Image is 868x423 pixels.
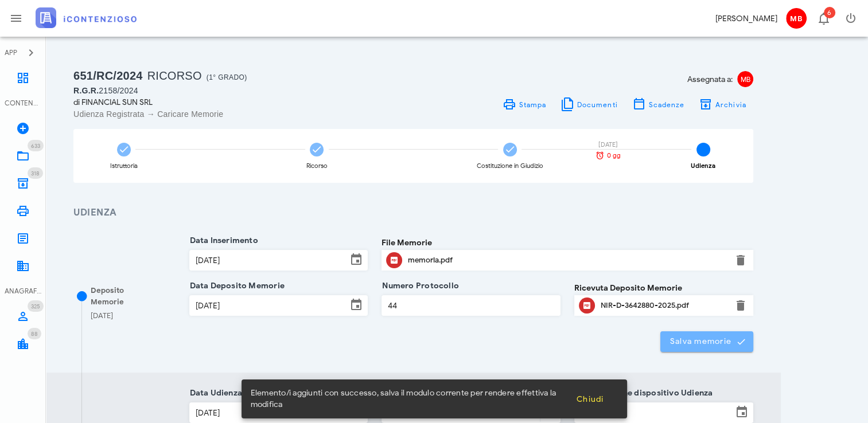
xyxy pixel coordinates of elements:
[379,280,459,292] label: Numero Protocollo
[734,299,748,312] button: Elimina
[73,108,407,120] div: Udienza Registrata → Caricare Memorie
[186,235,258,246] label: Data Inserimento
[31,303,40,310] span: 325
[382,296,560,315] input: Numero Protocollo
[477,163,543,169] div: Costituzione in Giudizio
[660,331,754,352] button: Salva memorie
[73,85,407,96] div: 2158/2024
[737,71,753,87] span: MB
[36,7,137,28] img: logo-text-2x.png
[553,96,625,112] button: Documenti
[625,96,692,112] button: Scadenze
[734,253,748,267] button: Elimina
[73,96,407,108] div: di FINANCIAL SUN SRL
[251,387,567,410] span: Elemento/i aggiunti con successo, salva il modulo corrente per rendere effettiva la modifica
[809,5,837,32] button: Distintivo
[186,387,243,399] label: Data Udienza
[28,167,43,179] span: Distintivo
[687,73,733,85] span: Assegnata a:
[601,301,727,310] div: NIR-D-3642880-2025.pdf
[382,237,432,249] label: File Memorie
[715,100,746,109] span: Archivia
[386,252,402,268] button: Clicca per aprire un'anteprima del file o scaricarlo
[91,310,113,322] div: [DATE]
[670,336,745,347] span: Salva memorie
[571,387,713,399] label: Data ricezione dispositivo Udienza
[696,143,710,156] span: 4
[576,394,604,404] span: Chiudi
[577,100,618,109] span: Documenti
[782,5,809,32] button: MB
[408,256,727,265] div: memoria.pdf
[73,69,143,82] span: 651/RC/2024
[31,142,40,150] span: 633
[31,330,38,338] span: 88
[408,251,727,269] div: Clicca per aprire un'anteprima del file o scaricarlo
[495,96,553,112] a: Stampa
[574,282,682,294] label: Ricevuta Deposito Memorie
[28,140,44,151] span: Distintivo
[31,170,40,177] span: 318
[691,163,715,169] div: Udienza
[207,73,247,81] span: (1° Grado)
[91,285,158,307] div: Deposito Memorie
[588,142,628,148] div: [DATE]
[147,69,202,82] span: Ricorso
[28,328,41,339] span: Distintivo
[579,297,595,314] button: Clicca per aprire un'anteprima del file o scaricarlo
[786,8,807,29] span: MB
[607,152,621,159] span: 0 gg
[186,280,285,292] label: Data Deposito Memorie
[824,7,835,18] span: Distintivo
[5,98,41,108] div: CONTENZIOSO
[518,100,546,109] span: Stampa
[306,163,328,169] div: Ricorso
[648,100,684,109] span: Scadenze
[5,286,41,296] div: ANAGRAFICA
[715,13,777,25] div: [PERSON_NAME]
[110,163,138,169] div: Istruttoria
[73,206,753,220] h3: Udienza
[567,389,613,409] button: Chiudi
[601,296,727,315] div: Clicca per aprire un'anteprima del file o scaricarlo
[691,96,753,112] button: Archivia
[73,86,99,95] span: R.G.R.
[28,300,44,312] span: Distintivo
